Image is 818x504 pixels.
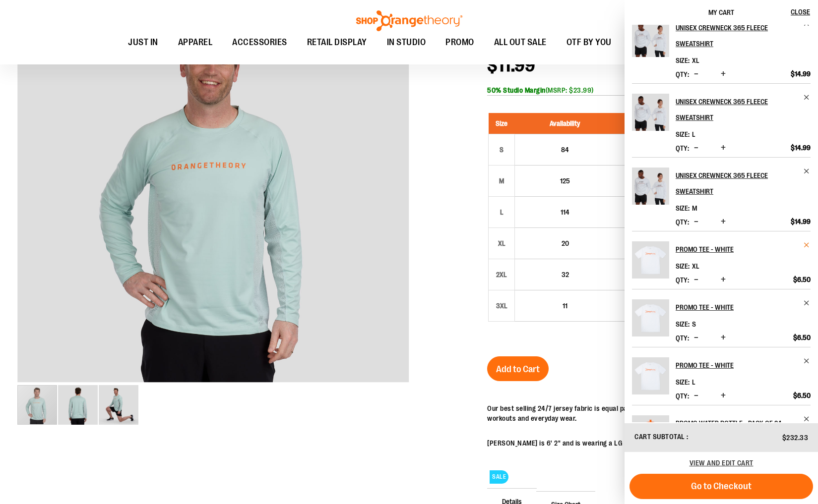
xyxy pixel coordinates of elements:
img: Promo Water Bottle - Pack of 24 [632,415,669,452]
span: 32 [562,271,569,279]
a: Remove item [803,299,811,307]
span: $6.50 [793,333,811,342]
img: Unisex Crewneck 365 Fleece Sweatshirt [632,20,669,57]
button: Increase product quantity [718,143,728,153]
label: Qty [676,144,689,152]
span: 84 [561,146,569,154]
div: $11.99 [620,171,704,181]
div: (MSRP: $23.99) [487,85,801,95]
dt: Size [676,262,690,270]
a: Promo Tee - White [632,299,669,343]
a: Promo Water Bottle - Pack of 24 [676,415,811,431]
li: Product [632,83,811,157]
a: Promo Tee - White [632,241,669,285]
span: S [692,320,696,328]
a: Promo Tee - White [632,357,669,401]
div: $26.50 [620,306,704,316]
label: Qty [676,70,689,78]
label: Qty [676,334,689,342]
span: PROMO [445,31,474,54]
li: Product [632,231,811,289]
span: JUST IN [128,31,158,54]
a: Unisex Crewneck 365 Fleece Sweatshirt [632,168,669,211]
img: Unisex Crewneck 365 Fleece Sweatshirt [632,168,669,205]
span: $14.99 [791,217,811,226]
a: Promo Tee - White [676,299,811,315]
label: Qty [676,218,689,226]
h2: Promo Tee - White [676,299,797,315]
th: Availability [515,113,615,134]
span: 114 [561,208,569,216]
a: Unisex Crewneck 365 Fleece Sweatshirt [676,94,811,125]
span: L [692,378,695,386]
p: [PERSON_NAME] is 6' 2" and is wearing a LG [487,438,801,448]
span: $14.99 [791,69,811,78]
span: XL [692,262,699,270]
li: Product [632,405,811,462]
button: Increase product quantity [718,391,728,401]
li: Product [632,347,811,405]
a: Unisex Crewneck 365 Fleece Sweatshirt [676,168,811,199]
a: Remove item [803,168,811,175]
th: Size [489,113,515,134]
div: image 2 of 3 [58,384,99,426]
img: Shop Orangetheory [355,10,464,31]
div: $26.50 [620,275,704,284]
div: $26.50 [620,243,704,253]
img: Promo Tee - White [632,299,669,336]
span: ACCESSORIES [232,31,287,54]
span: IN STUDIO [387,31,426,54]
b: 50% Studio Margin [487,86,546,94]
span: $14.99 [791,143,811,152]
label: Qty [676,276,689,284]
div: $11.99 [620,265,704,275]
img: Promo Tee - White [632,241,669,279]
li: Product [632,157,811,231]
img: Promo Tee - White [632,357,669,394]
button: Add to Cart [487,356,549,381]
a: Unisex Crewneck 365 Fleece Sweatshirt [632,20,669,63]
span: 125 [560,177,570,185]
h2: Unisex Crewneck 365 Fleece Sweatshirt [676,94,797,125]
div: 3XL [494,298,509,313]
div: $11.99 [620,296,704,306]
span: Add to Cart [496,364,540,375]
div: $26.50 [620,212,704,222]
dt: Size [676,56,690,64]
div: XL [494,236,509,251]
span: $6.50 [793,391,811,400]
span: 20 [562,239,569,247]
h2: Promo Tee - White [676,357,797,373]
button: Decrease product quantity [692,217,701,227]
a: Promo Water Bottle - Pack of 24 [632,415,669,459]
div: 2XL [494,267,509,282]
button: Decrease product quantity [692,333,701,343]
span: Go to Checkout [691,481,752,492]
button: Increase product quantity [718,333,728,343]
label: Qty [676,392,689,400]
button: Increase product quantity [718,69,728,79]
a: View and edit cart [690,459,754,467]
dt: Size [676,130,690,138]
button: Decrease product quantity [692,275,701,285]
span: M [692,204,697,212]
dt: Size [676,204,690,212]
div: L [494,205,509,220]
img: Alt 1 Image of 1457095 [58,385,98,425]
h2: Promo Tee - White [676,241,797,257]
a: Remove item [803,415,811,423]
a: Unisex Crewneck 365 Fleece Sweatshirt [632,94,669,137]
img: Alt 2 Image of 1457095 [99,385,138,425]
span: Cart Subtotal [634,433,685,441]
h2: Unisex Crewneck 365 Fleece Sweatshirt [676,168,797,199]
button: Decrease product quantity [692,391,701,401]
a: Promo Tee - White [676,241,811,257]
span: $11.99 [487,56,535,76]
span: 11 [563,302,567,310]
div: $11.99 [620,140,704,150]
h2: Unisex Crewneck 365 Fleece Sweatshirt [676,20,797,52]
dt: Size [676,378,690,386]
a: Remove item [803,241,811,249]
span: RETAIL DISPLAY [307,31,367,54]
